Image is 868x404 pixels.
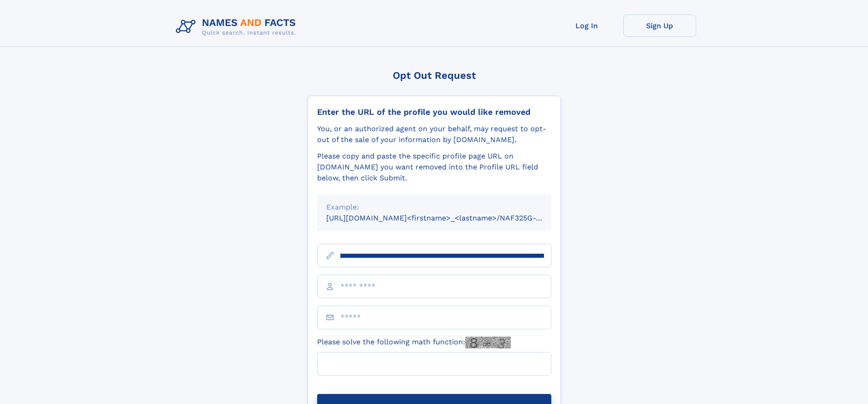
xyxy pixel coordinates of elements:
[550,15,623,37] a: Log In
[317,107,551,117] div: Enter the URL of the profile you would like removed
[308,70,561,81] div: Opt Out Request
[326,202,542,213] div: Example:
[317,337,511,348] label: Please solve the following math function:
[317,151,551,184] div: Please copy and paste the specific profile page URL on [DOMAIN_NAME] you want removed into the Pr...
[623,15,696,37] a: Sign Up
[326,214,569,222] small: [URL][DOMAIN_NAME]<firstname>_<lastname>/NAF325G-xxxxxxxx
[172,15,303,39] img: Logo Names and Facts
[317,123,551,145] div: You, or an authorized agent on your behalf, may request to opt-out of the sale of your informatio...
